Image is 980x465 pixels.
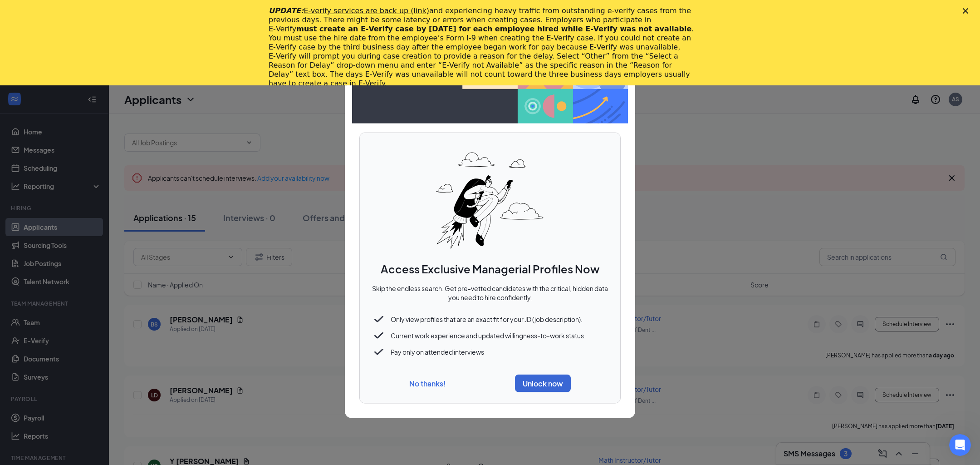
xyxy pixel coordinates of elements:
div: Close [963,8,972,14]
iframe: Intercom live chat [949,434,971,456]
i: UPDATE: [269,6,429,15]
a: E-verify services are back up (link) [304,6,429,15]
div: and experiencing heavy traffic from outstanding e-verify cases from the previous days. There migh... [269,6,697,88]
b: must create an E‑Verify case by [DATE] for each employee hired while E‑Verify was not available [296,25,691,33]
